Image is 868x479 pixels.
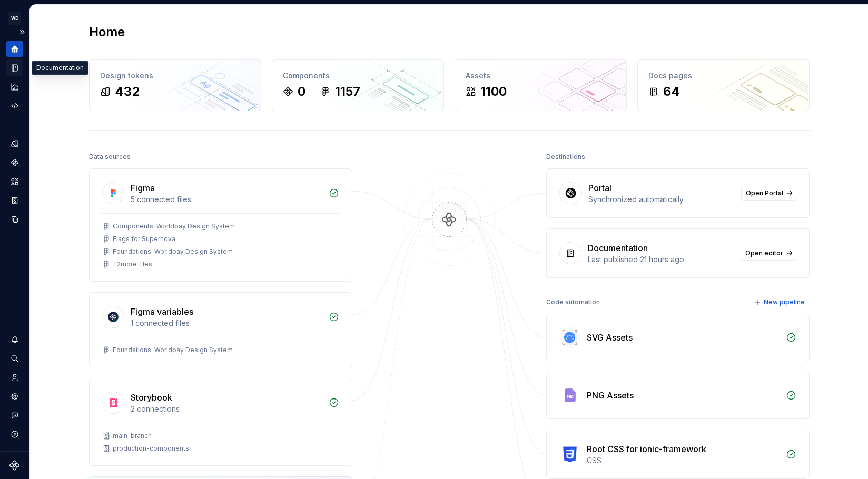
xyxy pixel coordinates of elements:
div: Docs pages [648,71,798,81]
div: Components [283,71,433,81]
div: 64 [663,83,680,100]
button: Search ⌘K [6,350,23,367]
div: Documentation [588,242,648,254]
div: Figma variables [131,305,193,318]
div: 5 connected files [131,194,322,205]
div: Flags for Supernova [113,235,175,243]
a: Design tokens432 [89,59,261,111]
a: Assets [6,173,23,190]
div: Design tokens [100,71,250,81]
div: PNG Assets [587,389,634,402]
button: Expand sidebar [15,25,29,39]
a: Documentation [6,59,23,76]
a: Analytics [6,78,23,95]
a: Components01157 [272,59,444,111]
div: Storybook [131,391,172,404]
svg: Supernova Logo [9,460,20,471]
div: CSS [587,455,780,466]
div: Foundations: Worldpay Design System [113,247,233,256]
button: Contact support [6,407,23,424]
div: 1157 [335,83,360,100]
a: Code automation [6,97,23,114]
span: Open Portal [746,189,783,197]
div: WD [8,12,21,25]
div: Code automation [546,295,600,310]
a: Figma5 connected filesComponents: Worldpay Design SystemFlags for SupernovaFoundations: Worldpay ... [89,168,352,282]
div: Synchronized automatically [588,194,735,205]
div: 1100 [480,83,507,100]
a: Figma variables1 connected filesFoundations: Worldpay Design System [89,292,352,367]
div: 432 [115,83,140,100]
button: Notifications [6,331,23,348]
div: Documentation [32,61,88,75]
div: + 2 more files [113,260,152,268]
div: Root CSS for ionic-framework [587,443,706,455]
a: Storybook stories [6,192,23,209]
div: Components: Worldpay Design System [113,222,235,231]
a: Design tokens [6,135,23,152]
div: Data sources [89,149,131,164]
div: Figma [131,182,155,194]
button: New pipeline [751,295,810,310]
a: Docs pages64 [637,59,810,111]
div: 2 connections [131,404,322,414]
h2: Home [89,24,125,41]
a: Home [6,41,23,57]
a: Open editor [741,246,796,261]
div: Destinations [546,149,585,164]
div: Assets [466,71,616,81]
div: main-branch [113,432,152,440]
button: WD [2,7,27,29]
div: 0 [298,83,305,100]
a: Invite team [6,369,23,386]
div: Foundations: Worldpay Design System [113,346,233,354]
div: Last published 21 hours ago [588,254,734,265]
a: Storybook2 connectionsmain-branchproduction-components [89,378,352,466]
div: SVG Assets [587,331,633,344]
span: Open editor [745,249,783,257]
div: Portal [588,182,611,194]
div: production-components [113,444,189,453]
a: Open Portal [741,186,796,201]
a: Assets1100 [455,59,627,111]
div: 1 connected files [131,318,322,328]
a: Data sources [6,211,23,228]
a: Settings [6,388,23,405]
a: Components [6,154,23,171]
span: New pipeline [764,298,805,306]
